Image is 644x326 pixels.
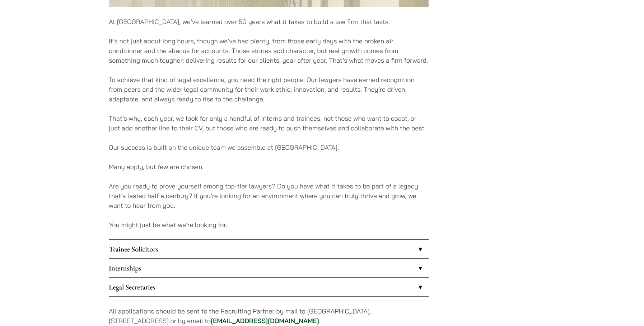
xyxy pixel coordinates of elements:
p: It’s not just about long hours, though we’ve had plenty, from those early days with the broken ai... [109,36,429,65]
p: Our success is built on the unique team we assemble at [GEOGRAPHIC_DATA]. [109,143,429,152]
p: That’s why, each year, we look for only a handful of interns and trainees, not those who want to ... [109,114,429,133]
a: Internships [109,259,429,277]
p: Are you ready to prove yourself among top-tier lawyers? Do you have what it takes to be part of a... [109,181,429,210]
p: All applications should be sent to the Recruiting Partner by mail to [GEOGRAPHIC_DATA], [STREET_A... [109,306,429,326]
p: Many apply, but few are chosen. [109,162,429,172]
p: At [GEOGRAPHIC_DATA], we’ve learned over 50 years what it takes to build a law firm that lasts. [109,17,429,27]
p: You might just be what we’re looking for. [109,220,429,230]
a: [EMAIL_ADDRESS][DOMAIN_NAME] [211,317,319,325]
a: Legal Secretaries [109,278,429,296]
p: To achieve that kind of legal excellence, you need the right people. Our lawyers have earned reco... [109,75,429,104]
a: Trainee Solicitors [109,240,429,258]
